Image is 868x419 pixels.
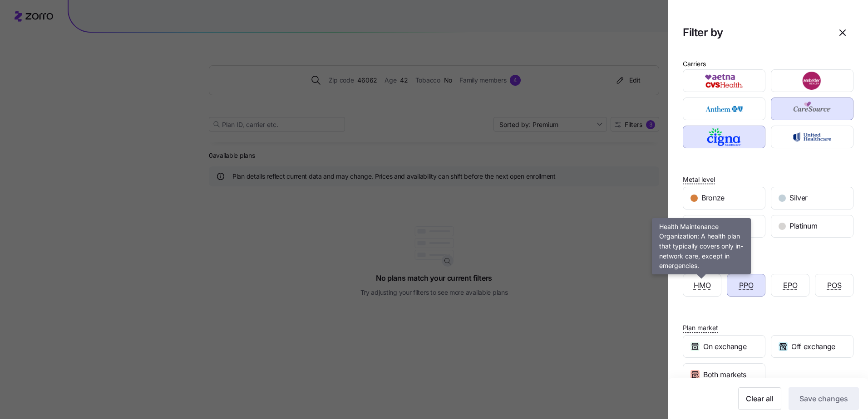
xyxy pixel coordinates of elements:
[703,341,746,352] span: On exchange
[827,280,842,291] span: POS
[738,387,781,410] button: Clear all
[701,192,725,204] span: Bronze
[799,393,848,404] span: Save changes
[683,264,724,274] div: Network type
[789,220,817,232] span: Platinum
[746,393,774,404] span: Clear all
[739,280,754,291] span: PPO
[789,387,859,410] button: Save changes
[694,280,711,291] span: HMO
[779,128,846,146] img: UnitedHealthcare
[789,192,808,204] span: Silver
[683,59,706,69] div: Carriers
[703,369,746,380] span: Both markets
[683,323,718,332] span: Plan market
[683,25,824,39] h1: Filter by
[683,175,715,184] span: Metal level
[691,72,758,90] img: Aetna CVS Health
[783,280,798,291] span: EPO
[691,128,758,146] img: Cigna Healthcare
[701,220,717,232] span: Gold
[691,100,758,118] img: Anthem
[791,341,835,352] span: Off exchange
[779,100,846,118] img: CareSource
[779,72,846,90] img: Ambetter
